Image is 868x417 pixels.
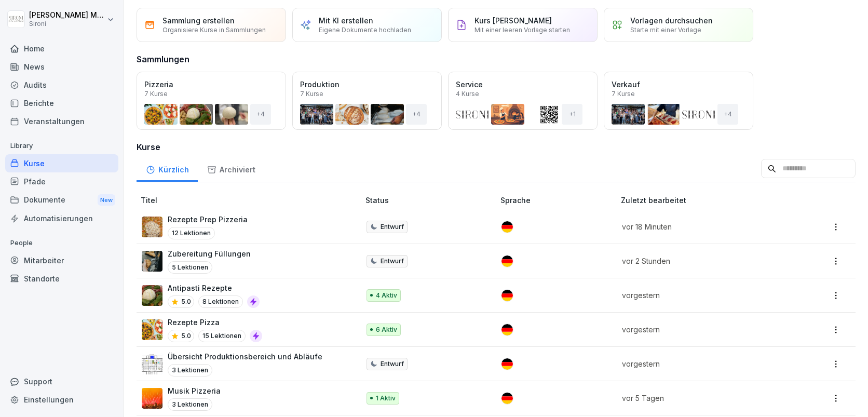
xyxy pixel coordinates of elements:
[5,209,118,227] a: Automatisierungen
[474,26,570,34] p: Mit einer leeren Vorlage starten
[5,154,118,172] a: Kurse
[141,195,361,206] p: Titel
[406,104,427,125] div: + 4
[622,290,783,301] p: vorgestern
[137,53,189,65] h3: Sammlungen
[612,80,640,89] p: Verkauf
[501,358,513,370] img: de.svg
[474,16,552,25] p: Kurs [PERSON_NAME]
[500,195,617,206] p: Sprache
[5,251,118,270] a: Mitarbeiter
[250,104,271,125] div: + 4
[168,398,212,411] p: 3 Lektionen
[300,90,323,98] p: 7 Kurse
[29,11,105,20] p: [PERSON_NAME] Malec
[622,221,783,232] p: vor 18 Minuten
[5,138,118,154] p: Library
[622,358,783,369] p: vorgestern
[456,90,479,98] p: 4 Kurse
[29,20,105,28] p: Sironi
[5,372,118,391] div: Support
[501,221,513,233] img: de.svg
[144,80,173,89] p: Pizzeria
[5,270,118,288] a: Standorte
[198,330,246,342] p: 15 Lektionen
[142,251,162,272] img: p05qwohz0o52ysbx64gsjie8.png
[198,295,243,308] p: 8 Lektionen
[622,393,783,403] p: vor 5 Tagen
[381,359,404,369] p: Entwurf
[5,172,118,191] a: Pfade
[142,354,162,374] img: yywuv9ckt9ax3nq56adns8w7.png
[5,58,118,76] a: News
[168,317,262,328] p: Rezepte Pizza
[144,90,168,98] p: 7 Kurse
[717,104,738,125] div: + 4
[168,248,251,259] p: Zubereitung Füllungen
[98,194,115,206] div: New
[456,80,483,89] p: Service
[604,72,753,130] a: Verkauf7 Kurse+4
[5,94,118,112] a: Berichte
[142,285,162,306] img: pak3lu93rb7wwt42kbfr1gbm.png
[562,104,582,125] div: + 1
[181,297,191,306] p: 5.0
[5,112,118,130] a: Veranstaltungen
[376,291,397,300] p: 4 Aktiv
[5,191,118,210] a: DokumenteNew
[142,388,162,409] img: sgzbwvgoo4yrpflre49udgym.png
[292,72,442,130] a: Produktion7 Kurse+4
[168,227,215,239] p: 12 Lektionen
[5,235,118,251] p: People
[630,16,713,25] p: Vorlagen durchsuchen
[137,141,856,153] h3: Kurse
[5,39,118,58] a: Home
[621,195,795,206] p: Zuletzt bearbeitet
[365,195,497,206] p: Status
[168,385,221,396] p: Musik Pizzeria
[137,72,286,130] a: Pizzeria7 Kurse+4
[168,214,248,225] p: Rezepte Prep Pizzeria
[168,261,212,274] p: 5 Lektionen
[137,155,198,182] a: Kürzlich
[162,16,235,25] p: Sammlung erstellen
[5,191,118,210] div: Dokumente
[501,393,513,404] img: de.svg
[181,331,191,341] p: 5.0
[168,283,260,293] p: Antipasti Rezepte
[319,16,373,25] p: Mit KI erstellen
[142,217,162,237] img: t8ry6q6yg4tyn67dbydlhqpn.png
[376,394,396,403] p: 1 Aktiv
[612,90,635,98] p: 7 Kurse
[622,255,783,266] p: vor 2 Stunden
[381,222,404,232] p: Entwurf
[168,364,212,376] p: 3 Lektionen
[501,290,513,301] img: de.svg
[501,255,513,267] img: de.svg
[142,319,162,340] img: tz25f0fmpb70tuguuhxz5i1d.png
[448,72,598,130] a: Service4 Kurse+1
[622,324,783,335] p: vorgestern
[5,76,118,94] a: Audits
[162,26,266,34] p: Organisiere Kurse in Sammlungen
[5,391,118,409] a: Einstellungen
[376,325,397,334] p: 6 Aktiv
[319,26,411,34] p: Eigene Dokumente hochladen
[381,257,404,266] p: Entwurf
[198,155,264,182] a: Archiviert
[630,26,701,34] p: Starte mit einer Vorlage
[501,324,513,335] img: de.svg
